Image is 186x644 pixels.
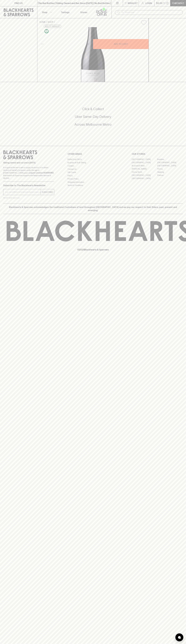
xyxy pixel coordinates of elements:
[167,2,168,4] p: 0
[140,19,147,26] button: Add to wishlist
[145,2,152,5] p: Login
[132,158,157,161] a: [GEOGRAPHIC_DATA]
[156,2,162,5] p: $0.00
[39,21,46,23] a: HOME
[68,171,119,174] a: Gift Cards
[68,164,119,167] a: Careers
[48,21,53,23] a: SHOP
[3,114,183,119] h5: Uber Same-Day Delivery
[132,177,157,180] a: [GEOGRAPHIC_DATA]
[44,25,61,28] button: Add to wishlist
[68,161,119,164] a: Business & Bulk Gifting
[132,164,157,167] a: Brunswick West
[132,174,157,177] a: [GEOGRAPHIC_DATA]
[5,190,41,194] input: e.g. jane@blackheartsandsparrows.com.au
[121,10,181,15] input: Try "Pinot noir"
[3,161,54,164] p: Sibling owned and run since [DATE]
[61,11,69,14] p: Tastings
[68,184,119,187] a: Terms & Conditions
[44,29,49,33] img: Vegan
[68,177,119,180] a: Privacy Policy
[37,27,149,82] img: 40282.png
[44,28,49,34] a: Made without the use of any animal products.
[157,158,183,161] a: Braddon
[14,2,23,5] p: FIND US
[178,636,181,639] img: bubble-icon
[132,152,183,156] p: OUR STORES
[132,170,157,174] a: Fitzroy North
[128,2,138,5] p: Wishlist
[3,197,54,199] p: We will never spam you
[132,167,157,170] a: [PERSON_NAME]
[157,174,183,177] a: Prahran
[42,191,53,194] p: SUBSCRIBE
[74,6,93,18] a: Stores
[80,11,87,14] p: Stores
[68,174,119,177] a: FAQ's
[3,96,183,141] div: Call to action block
[37,6,56,18] button: Shop
[172,2,184,5] p: Checkout
[93,39,149,49] button: ADD TO CART
[157,161,183,164] a: [GEOGRAPHIC_DATA]
[41,189,54,195] button: SUBSCRIBE
[42,11,47,14] p: Shop
[157,167,183,170] a: Fitzroy
[29,172,54,174] strong: Liquor License #32064953
[68,158,119,161] a: Bottle Drop FAQ's
[5,206,181,212] p: Blackhearts & Sparrows acknowledges the traditional Custodians of land throughout [GEOGRAPHIC_DAT...
[157,170,183,174] a: Geelong
[68,152,119,156] p: OTHER AREAS
[3,107,183,111] h5: Click & Collect
[114,42,128,46] p: ADD TO CART
[3,184,54,187] p: Subscribe to The Blackhearts Newsletter
[132,161,157,164] a: [GEOGRAPHIC_DATA]
[3,166,54,179] p: It is against the law to sell or supply alcohol to, or to obtain alcohol on behalf of a person un...
[56,6,74,18] a: Tastings
[157,164,183,167] a: [GEOGRAPHIC_DATA]
[3,122,183,127] h5: Across Melbourne Metro
[68,167,119,171] a: Contact Us
[68,180,119,184] a: Shipping Information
